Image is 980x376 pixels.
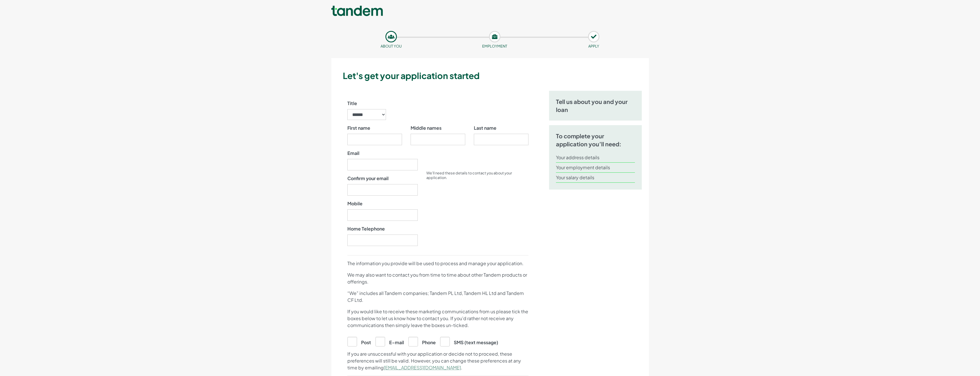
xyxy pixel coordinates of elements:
[347,351,528,371] p: If you are unsuccessful with your application or decide not to proceed, these preferences will st...
[347,175,389,182] label: Confirm your email
[347,290,528,304] p: “We” includes all Tandem companies; Tandem PL Ltd, Tandem HL Ltd and Tandem CF Ltd.
[556,132,635,148] h5: To complete your application you’ll need:
[347,150,359,157] label: Email
[347,308,528,329] p: If you would like to receive these marketing communications from us please tick the boxes below t...
[347,260,528,267] p: The information you provide will be used to process and manage your application.
[347,225,385,232] label: Home Telephone
[347,200,363,207] label: Mobile
[347,337,371,346] label: Post
[556,173,635,183] li: Your salary details
[426,171,512,180] small: We’ll need these details to contact you about your application.
[381,44,402,48] small: About you
[408,337,436,346] label: Phone
[347,100,357,107] label: Title
[556,163,635,173] li: Your employment details
[474,125,496,131] label: Last name
[375,337,404,346] label: E-mail
[482,44,507,48] small: Employment
[556,153,635,163] li: Your address details
[347,125,370,131] label: First name
[347,271,528,285] p: We may also want to contact you from time to time about other Tandem products or offerings.
[588,44,599,48] small: APPLY
[384,365,461,371] a: [EMAIL_ADDRESS][DOMAIN_NAME]
[440,337,498,346] label: SMS (text message)
[556,98,635,114] h5: Tell us about you and your loan
[411,125,442,131] label: Middle names
[343,70,647,82] h3: Let's get your application started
